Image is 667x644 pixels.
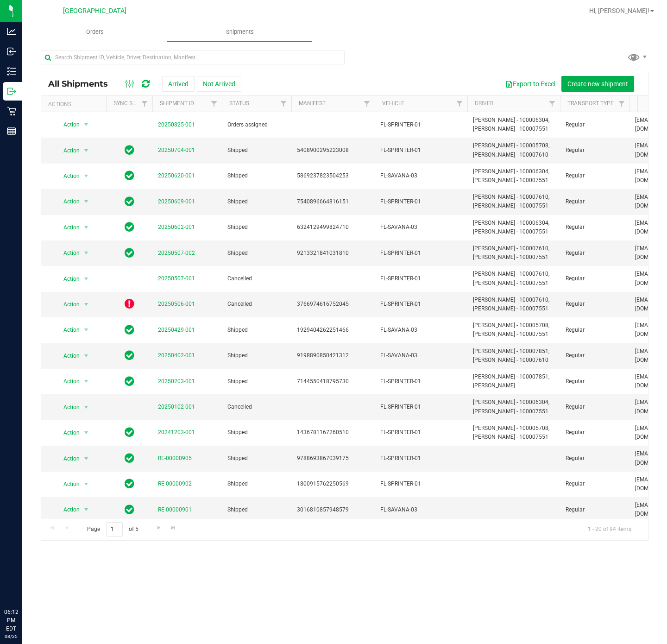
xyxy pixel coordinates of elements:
[227,274,286,283] span: Cancelled
[125,221,134,234] span: In Sync
[55,170,80,183] span: Action
[125,349,134,362] span: In Sync
[380,454,462,463] span: FL-SPRINTER-01
[55,246,80,259] span: Action
[566,249,624,258] span: Regular
[580,522,639,536] span: 1 - 20 of 94 items
[4,608,18,633] p: 06:12 PM EDT
[380,274,462,283] span: FL-SPRINTER-01
[297,505,369,514] span: 3016810857948579
[380,120,462,129] span: FL-SPRINTER-01
[125,503,134,516] span: In Sync
[229,100,249,107] a: Status
[125,452,134,465] span: In Sync
[566,274,624,283] span: Regular
[589,7,649,14] span: Hi, [PERSON_NAME]!
[125,246,134,259] span: In Sync
[55,221,80,234] span: Action
[380,146,462,155] span: FL-SPRINTER-01
[81,323,92,336] span: select
[227,197,286,206] span: Shipped
[227,505,286,514] span: Shipped
[380,480,462,488] span: FL-SPRINTER-01
[473,219,554,236] span: [PERSON_NAME] - 100006304, [PERSON_NAME] - 100007551
[81,349,92,362] span: select
[81,401,92,414] span: select
[125,169,134,182] span: In Sync
[158,147,195,153] a: 20250704-001
[561,76,634,92] button: Create new shipment
[297,428,369,437] span: 1436781167260510
[227,480,286,488] span: Shipped
[499,76,561,92] button: Export to Excel
[158,301,195,307] a: 20250506-001
[152,522,165,535] a: Go to the next page
[567,80,628,88] span: Create new shipment
[297,480,369,488] span: 1800915762250569
[79,522,146,537] span: Page of 5
[55,426,80,439] span: Action
[566,300,624,309] span: Regular
[125,297,134,310] span: OUT OF SYNC!
[81,478,92,491] span: select
[566,454,624,463] span: Regular
[380,377,462,386] span: FL-SPRINTER-01
[473,141,554,159] span: [PERSON_NAME] - 100005708, [PERSON_NAME] - 100007610
[380,197,462,206] span: FL-SPRINTER-01
[467,96,560,112] th: Driver
[7,87,16,96] inline-svg: Outbound
[125,375,134,388] span: In Sync
[55,452,80,465] span: Action
[207,96,222,112] a: Filter
[566,120,624,129] span: Regular
[566,197,624,206] span: Regular
[41,51,345,64] input: Search Shipment ID, Vehicle, Driver, Destination, Manifest...
[81,375,92,388] span: select
[452,96,467,112] a: Filter
[48,79,117,89] span: All Shipments
[297,454,369,463] span: 9788693867039175
[227,454,286,463] span: Shipped
[227,171,286,180] span: Shipped
[382,100,404,107] a: Vehicle
[55,375,80,388] span: Action
[380,171,462,180] span: FL-SAVANA-03
[380,223,462,232] span: FL-SAVANA-03
[614,96,629,112] a: Filter
[297,351,369,360] span: 9198890850421312
[158,480,192,487] a: RE-00000902
[162,76,195,92] button: Arrived
[566,223,624,232] span: Regular
[227,326,286,335] span: Shipped
[380,351,462,360] span: FL-SAVANA-03
[227,146,286,155] span: Shipped
[48,101,102,107] div: Actions
[297,146,369,155] span: 5408900295223008
[566,171,624,180] span: Regular
[473,270,554,287] span: [PERSON_NAME] - 100007610, [PERSON_NAME] - 100007551
[214,28,266,36] span: Shipments
[158,224,195,230] a: 20250602-001
[227,249,286,258] span: Shipped
[380,300,462,309] span: FL-SPRINTER-01
[81,170,92,183] span: select
[7,126,16,136] inline-svg: Reports
[473,244,554,262] span: [PERSON_NAME] - 100007610, [PERSON_NAME] - 100007551
[158,250,195,256] a: 20250507-002
[81,452,92,465] span: select
[566,351,624,360] span: Regular
[55,503,80,516] span: Action
[227,403,286,411] span: Cancelled
[137,96,152,112] a: Filter
[473,193,554,210] span: [PERSON_NAME] - 100007610, [PERSON_NAME] - 100007551
[545,96,560,112] a: Filter
[55,195,80,208] span: Action
[158,172,195,179] a: 20250620-001
[227,223,286,232] span: Shipped
[227,428,286,437] span: Shipped
[566,428,624,437] span: Regular
[566,505,624,514] span: Regular
[55,118,80,131] span: Action
[74,28,116,36] span: Orders
[297,223,369,232] span: 6324129499824710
